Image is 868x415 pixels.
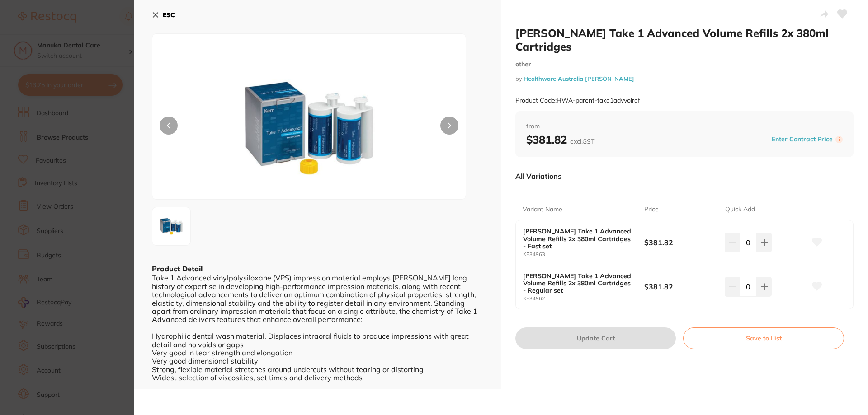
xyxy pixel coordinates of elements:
button: ESC [152,7,175,23]
small: KE34962 [523,296,644,302]
small: KE34963 [523,252,644,257]
label: i [835,136,843,143]
small: other [515,61,854,68]
small: Product Code: HWA-parent-take1advvolref [515,97,640,104]
b: ESC [163,11,175,19]
b: $381.82 [644,238,717,247]
div: Take 1 Advanced vinylpolysiloxane (VPS) impression material employs [PERSON_NAME] long history of... [152,274,483,382]
button: Update Cart [515,327,676,349]
h2: [PERSON_NAME] Take 1 Advanced Volume Refills 2x 380ml Cartridges [515,26,854,53]
button: Enter Contract Price [769,135,835,144]
small: by [515,75,854,82]
b: Product Detail [152,264,203,273]
p: All Variations [515,172,561,181]
button: Save to List [683,327,844,349]
img: cnRyaWRnZXMuanBn [215,56,403,199]
img: cnRyaWRnZXMuanBn [155,210,188,242]
b: [PERSON_NAME] Take 1 Advanced Volume Refills 2x 380ml Cartridges - Fast set [523,228,632,249]
span: excl. GST [570,137,594,145]
span: from [526,122,843,131]
b: $381.82 [644,282,717,292]
a: Healthware Australia [PERSON_NAME] [524,75,634,82]
b: $381.82 [526,133,594,146]
p: Price [644,205,659,214]
p: Variant Name [523,205,562,214]
p: Quick Add [725,205,755,214]
b: [PERSON_NAME] Take 1 Advanced Volume Refills 2x 380ml Cartridges - Regular set [523,272,632,294]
